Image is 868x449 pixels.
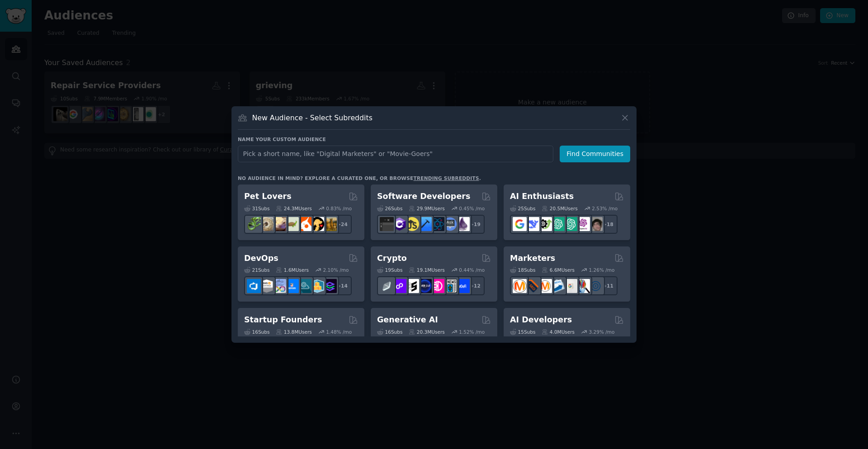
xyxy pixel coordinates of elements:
img: GoogleGeminiAI [513,217,527,231]
div: 16 Sub s [244,329,269,335]
h2: DevOps [244,253,278,264]
img: AskMarketing [538,279,552,293]
div: + 19 [466,215,485,234]
h3: Name your custom audience [238,136,630,142]
div: 19 Sub s [377,267,402,273]
img: ethstaker [405,279,419,293]
div: 0.83 % /mo [326,205,352,212]
img: web3 [418,279,432,293]
div: 13.8M Users [276,329,311,335]
div: 26 Sub s [377,205,402,212]
h2: AI Developers [510,314,572,326]
input: Pick a short name, like "Digital Marketers" or "Movie-Goers" [238,146,553,162]
h2: Software Developers [377,191,470,202]
img: CryptoNews [443,279,457,293]
img: herpetology [247,217,261,231]
img: ballpython [259,217,274,231]
div: 1.48 % /mo [326,329,352,335]
div: 0.44 % /mo [459,267,485,273]
a: trending subreddits [413,175,479,181]
img: ArtificalIntelligence [589,217,603,231]
img: AItoolsCatalog [538,217,552,231]
h2: AI Enthusiasts [510,191,574,202]
img: azuredevops [247,279,261,293]
div: 18 Sub s [510,267,535,273]
img: dogbreed [323,217,337,231]
div: 2.10 % /mo [323,267,349,273]
div: + 24 [333,215,352,234]
h2: Generative AI [377,314,438,326]
img: chatgpt_promptDesign [551,217,565,231]
img: chatgpt_prompts_ [563,217,577,231]
img: DeepSeek [525,217,539,231]
div: 1.6M Users [276,267,309,273]
img: AWS_Certified_Experts [259,279,274,293]
img: defi_ [456,279,470,293]
img: aws_cdk [310,279,324,293]
img: googleads [563,279,577,293]
img: platformengineering [297,279,311,293]
img: turtle [285,217,299,231]
img: AskComputerScience [443,217,457,231]
div: + 18 [599,215,618,234]
div: 25 Sub s [510,205,535,212]
div: 20.5M Users [542,205,577,212]
img: PlatformEngineers [323,279,337,293]
img: leopardgeckos [272,217,286,231]
img: learnjavascript [405,217,419,231]
div: + 11 [599,276,618,295]
img: OpenAIDev [576,217,590,231]
div: 29.9M Users [409,205,444,212]
div: 1.52 % /mo [459,329,485,335]
div: 31 Sub s [244,205,269,212]
img: csharp [392,217,406,231]
img: ethfinance [380,279,394,293]
img: MarketingResearch [576,279,590,293]
img: 0xPolygon [392,279,406,293]
div: + 12 [466,276,485,295]
img: iOSProgramming [418,217,432,231]
h2: Crypto [377,253,407,264]
div: 1.26 % /mo [589,267,615,273]
div: 3.29 % /mo [589,329,615,335]
div: 16 Sub s [377,329,402,335]
div: 0.45 % /mo [459,205,485,212]
div: 15 Sub s [510,329,535,335]
img: DevOpsLinks [285,279,299,293]
img: OnlineMarketing [589,279,603,293]
div: 6.6M Users [542,267,575,273]
img: defiblockchain [430,279,444,293]
div: 2.53 % /mo [592,205,618,212]
h3: New Audience - Select Subreddits [252,113,373,123]
div: + 14 [333,276,352,295]
img: content_marketing [513,279,527,293]
img: elixir [456,217,470,231]
img: Docker_DevOps [272,279,286,293]
h2: Startup Founders [244,314,322,326]
img: PetAdvice [310,217,324,231]
div: 21 Sub s [244,267,269,273]
img: reactnative [430,217,444,231]
div: No audience in mind? Explore a curated one, or browse . [238,175,481,181]
div: 20.3M Users [409,329,444,335]
img: software [380,217,394,231]
div: 4.0M Users [542,329,575,335]
img: Emailmarketing [551,279,565,293]
h2: Pet Lovers [244,191,292,202]
h2: Marketers [510,253,555,264]
div: 24.3M Users [276,205,311,212]
img: cockatiel [297,217,311,231]
img: bigseo [525,279,539,293]
button: Find Communities [560,146,630,162]
div: 19.1M Users [409,267,444,273]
